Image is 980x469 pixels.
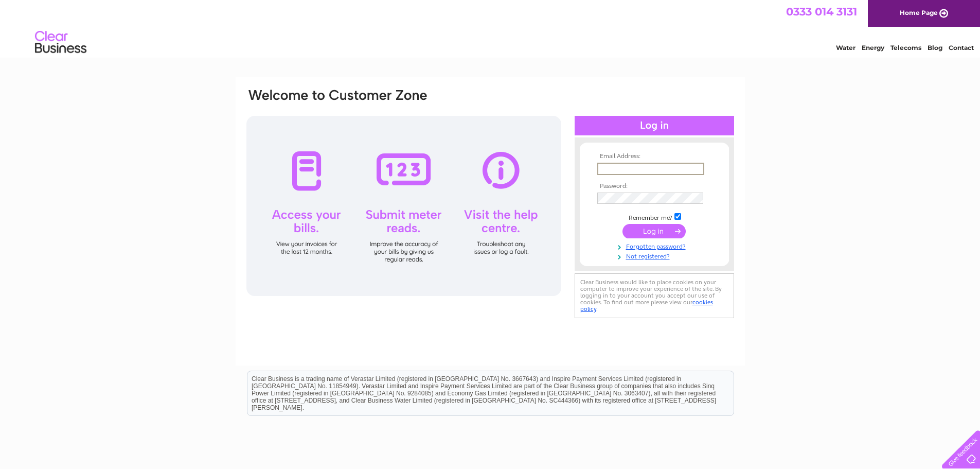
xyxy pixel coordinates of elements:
[247,6,734,50] div: Clear Business is a trading name of Verastar Limited (registered in [GEOGRAPHIC_DATA] No. 3667643...
[786,5,857,18] a: 0333 014 3131
[836,44,856,51] a: Water
[34,27,87,58] img: logo.png
[595,153,714,160] th: Email Address:
[575,273,734,318] div: Clear Business would like to place cookies on your computer to improve your experience of the sit...
[890,44,921,51] a: Telecoms
[595,183,714,190] th: Password:
[949,44,974,51] a: Contact
[862,44,884,51] a: Energy
[597,251,714,260] a: Not registered?
[597,241,714,251] a: Forgotten password?
[622,224,686,238] input: Submit
[595,212,714,222] td: Remember me?
[928,44,942,51] a: Blog
[580,299,713,312] a: cookies policy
